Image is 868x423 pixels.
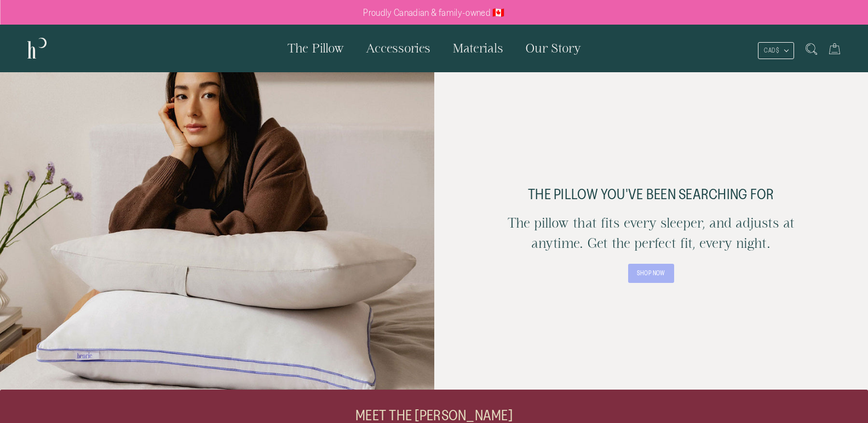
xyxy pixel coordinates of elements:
[441,25,514,72] a: Materials
[628,264,674,282] a: SHOP NOW
[288,41,344,55] span: The Pillow
[355,25,441,72] a: Accessories
[758,42,794,59] button: CAD $
[363,7,505,18] p: Proudly Canadian & family-owned 🇨🇦
[525,41,581,55] span: Our Story
[277,25,355,72] a: The Pillow
[499,213,803,253] h2: The pillow that fits every sleeper, and adjusts at anytime. Get the perfect fit, every night.
[452,41,503,55] span: Materials
[366,41,430,55] span: Accessories
[514,25,592,72] a: Our Story
[499,186,803,202] p: the pillow you've been searching for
